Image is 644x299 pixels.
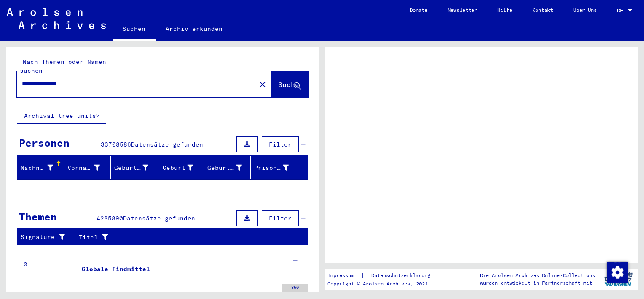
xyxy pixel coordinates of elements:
a: Datenschutzerklärung [365,271,440,280]
span: Suche [278,80,299,89]
button: Clear [254,76,271,92]
p: wurden entwickelt in Partnerschaft mit [480,279,595,287]
div: Globale Findmittel [82,265,150,274]
div: Vorname [67,161,110,174]
mat-header-cell: Nachname [17,156,64,179]
div: Themen [19,209,57,224]
p: Die Arolsen Archives Online-Collections [480,272,595,279]
button: Filter [262,136,299,152]
button: Suche [271,71,308,97]
button: Filter [262,210,299,226]
div: Geburt‏ [161,163,193,172]
img: yv_logo.png [603,269,634,290]
span: Filter [269,141,292,148]
span: 4285890 [97,215,123,222]
div: Signature [21,233,69,242]
div: Prisoner # [254,163,289,172]
mat-header-cell: Vorname [64,156,111,179]
div: Nachname [21,163,53,172]
span: Datensätze gefunden [131,141,203,148]
td: 0 [17,245,75,284]
div: Personen [19,135,70,150]
img: Arolsen_neg.svg [7,8,106,29]
a: Archiv erkunden [156,19,233,39]
div: Vorname [67,163,100,172]
button: Archival tree units [17,108,106,124]
div: Zustimmung ändern [607,262,627,282]
div: Geburtsdatum [207,161,252,174]
span: Filter [269,215,292,222]
div: Geburtsname [114,163,149,172]
img: Zustimmung ändern [607,262,628,283]
div: Prisoner # [254,161,299,174]
a: Suchen [113,19,156,41]
p: Copyright © Arolsen Archives, 2021 [327,280,440,288]
mat-header-cell: Prisoner # [251,156,307,179]
div: 350 [282,284,308,293]
div: Geburtsdatum [207,163,242,172]
mat-header-cell: Geburtsdatum [204,156,251,179]
div: Geburtsname [114,161,159,174]
div: | [327,271,440,280]
div: Nachname [21,161,64,174]
div: Signature [21,231,77,244]
div: Titel [79,231,300,244]
mat-header-cell: Geburt‏ [157,156,204,179]
div: Titel [79,233,291,242]
span: DE [617,8,626,14]
span: Datensätze gefunden [123,215,195,222]
div: Geburt‏ [161,161,204,174]
a: Impressum [327,271,361,280]
span: 33708586 [101,141,131,148]
mat-label: Nach Themen oder Namen suchen [20,58,106,74]
mat-icon: close [258,79,268,90]
mat-header-cell: Geburtsname [111,156,158,179]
